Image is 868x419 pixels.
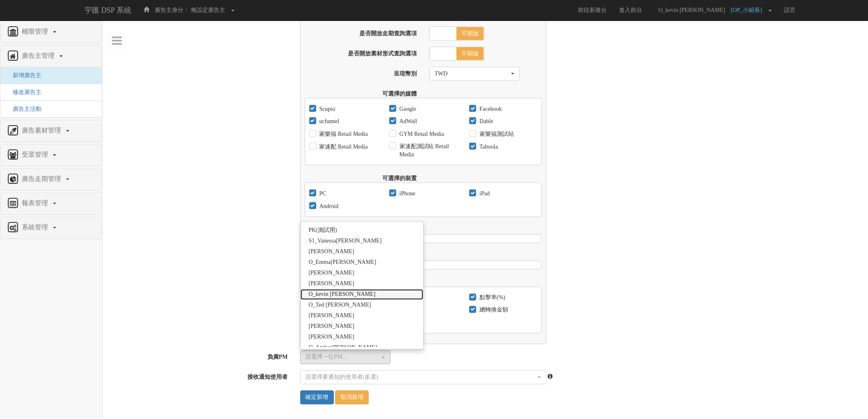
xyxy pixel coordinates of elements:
[309,344,377,352] span: O_Amber[PERSON_NAME]
[7,221,96,234] a: 系統管理
[309,312,354,320] span: [PERSON_NAME]
[7,197,96,210] a: 報表管理
[318,130,368,138] label: 家樂福 Retail Media
[300,350,391,364] button: 請選擇一位PM...
[457,47,484,60] span: 不開放
[477,130,514,138] label: 家樂福測試站
[20,224,52,231] span: 系統管理
[309,280,354,288] span: [PERSON_NAME]
[318,143,368,151] label: 家速配 Retail Media
[731,7,766,13] span: [OP_小組長]
[309,227,337,235] span: PK(測試用)
[7,149,96,162] a: 受眾管理
[309,301,372,309] span: O_Ted [PERSON_NAME]
[191,7,225,13] span: 無設定廣告主
[397,117,417,126] label: AdWall
[477,105,502,113] label: Facebook
[20,52,59,59] span: 廣告主管理
[309,269,354,277] span: [PERSON_NAME]
[457,27,484,40] span: 不開放
[7,50,96,63] a: 廣告主管理
[309,259,377,267] span: O_Emma[PERSON_NAME]
[299,276,423,287] label: 可見欄位
[103,371,294,382] label: 接收通知使用者
[20,199,52,206] span: 報表管理
[309,323,354,331] span: [PERSON_NAME]
[7,173,96,186] a: 廣告走期管理
[20,175,65,182] span: 廣告走期管理
[318,202,339,211] label: Android
[429,67,520,81] button: TWD
[7,89,41,95] a: 修改廣告主
[299,47,423,58] label: 是否開放素材形式查詢選項
[654,7,729,13] span: O_kevin [PERSON_NAME]
[318,105,336,113] label: Scupio
[306,373,536,382] div: 請選擇要通知的使用者(多選)
[299,27,423,38] label: 是否開放走期查詢選項
[309,333,354,341] span: [PERSON_NAME]
[309,248,354,256] span: [PERSON_NAME]
[20,127,65,134] span: 廣告素材管理
[299,67,423,78] label: 呈現幣別
[7,106,41,112] a: 廣告主活動
[397,142,457,159] label: 家速配測試站 Retail Media
[397,130,444,138] label: GYM Retail Media
[397,105,416,113] label: Google
[477,294,505,302] label: 點擊率(%)
[299,223,423,234] label: 可選擇的素材標籤
[7,72,41,78] a: 新增廣告主
[103,350,294,362] label: 負責PM
[299,172,423,183] label: 可選擇的裝置
[309,291,376,299] span: O_kevin [PERSON_NAME]
[318,190,327,198] label: PC
[20,151,52,158] span: 受眾管理
[477,306,508,314] label: 總轉換金額
[477,143,498,151] label: Taboola
[299,87,423,98] label: 可選擇的媒體
[300,371,546,385] button: Nothing selected
[309,237,382,245] span: S1_Vanessa[PERSON_NAME]
[300,391,334,405] input: 確定新增
[335,391,369,405] a: 取消新增
[397,190,416,198] label: iPhone
[299,250,423,261] label: 可見轉換類型
[7,124,96,137] a: 廣告素材管理
[477,190,490,198] label: iPad
[7,25,96,39] a: 權限管理
[318,117,340,126] label: ucfunnel
[20,28,52,35] span: 權限管理
[306,353,380,362] div: 請選擇一位PM...
[155,7,189,13] span: 廣告主身分：
[435,70,509,78] div: TWD
[477,117,493,126] label: Dable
